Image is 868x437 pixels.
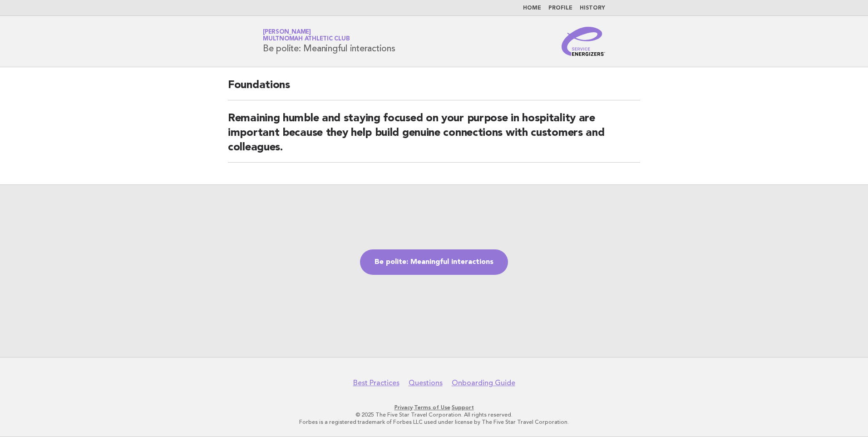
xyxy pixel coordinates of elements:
[263,36,350,42] span: Multnomah Athletic Club
[360,249,508,275] a: Be polite: Meaningful interactions
[228,111,640,163] h2: Remaining humble and staying focused on your purpose in hospitality are important because they he...
[263,30,395,53] h1: Be polite: Meaningful interactions
[452,378,515,387] a: Onboarding Guide
[228,78,640,100] h2: Foundations
[156,411,712,418] p: © 2025 The Five Star Travel Corporation. All rights reserved.
[409,378,443,387] a: Questions
[156,404,712,411] p: · ·
[523,5,541,11] a: Home
[414,404,450,411] a: Terms of Use
[580,5,605,11] a: History
[353,378,399,387] a: Best Practices
[263,29,350,42] a: [PERSON_NAME]Multnomah Athletic Club
[562,27,605,56] img: Service Energizers
[395,404,413,411] a: Privacy
[548,5,572,11] a: Profile
[156,418,712,426] p: Forbes is a registered trademark of Forbes LLC used under license by The Five Star Travel Corpora...
[452,404,474,411] a: Support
